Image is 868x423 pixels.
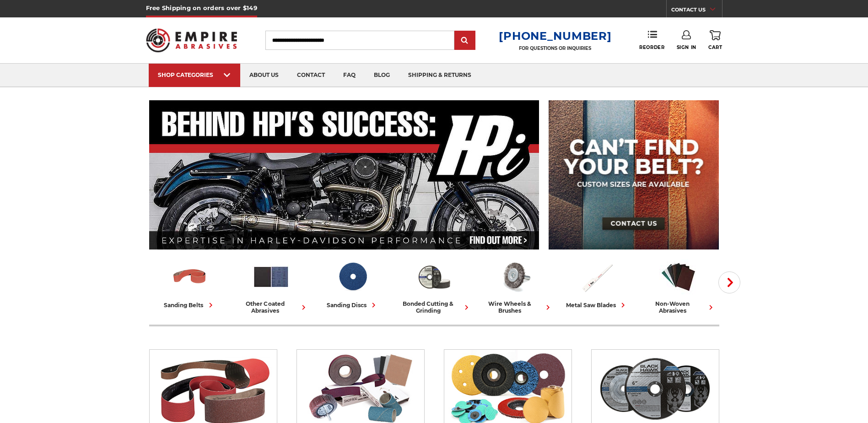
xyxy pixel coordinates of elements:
[642,300,716,314] div: non-woven abrasives
[708,44,722,50] span: Cart
[499,45,611,51] p: FOR QUESTIONS OR INQUIRIES
[240,64,288,87] a: about us
[639,44,664,50] span: Reorder
[146,22,237,58] img: Empire Abrasives
[671,5,722,17] a: CONTACT US
[365,64,399,87] a: blog
[164,300,216,310] div: sanding belts
[560,258,634,310] a: metal saw blades
[149,100,539,249] img: Banner for an interview featuring Horsepower Inc who makes Harley performance upgrades featured o...
[415,258,453,296] img: Bonded Cutting & Grinding
[252,258,290,296] img: Other Coated Abrasives
[566,300,628,310] div: metal saw blades
[158,71,231,78] div: SHOP CATEGORIES
[496,258,534,296] img: Wire Wheels & Brushes
[479,258,553,314] a: wire wheels & brushes
[479,300,553,314] div: wire wheels & brushes
[549,100,719,249] img: promo banner for custom belts.
[397,300,471,314] div: bonded cutting & grinding
[234,258,308,314] a: other coated abrasives
[171,258,209,296] img: Sanding Belts
[718,271,740,293] button: Next
[399,64,480,87] a: shipping & returns
[397,258,471,314] a: bonded cutting & grinding
[642,258,716,314] a: non-woven abrasives
[334,258,372,296] img: Sanding Discs
[334,64,365,87] a: faq
[288,64,334,87] a: contact
[708,30,722,50] a: Cart
[456,32,474,50] input: Submit
[578,258,616,296] img: Metal Saw Blades
[234,300,308,314] div: other coated abrasives
[677,44,696,50] span: Sign In
[499,29,611,43] a: [PHONE_NUMBER]
[639,30,664,50] a: Reorder
[316,258,390,310] a: sanding discs
[153,258,227,310] a: sanding belts
[327,300,378,310] div: sanding discs
[659,258,697,296] img: Non-woven Abrasives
